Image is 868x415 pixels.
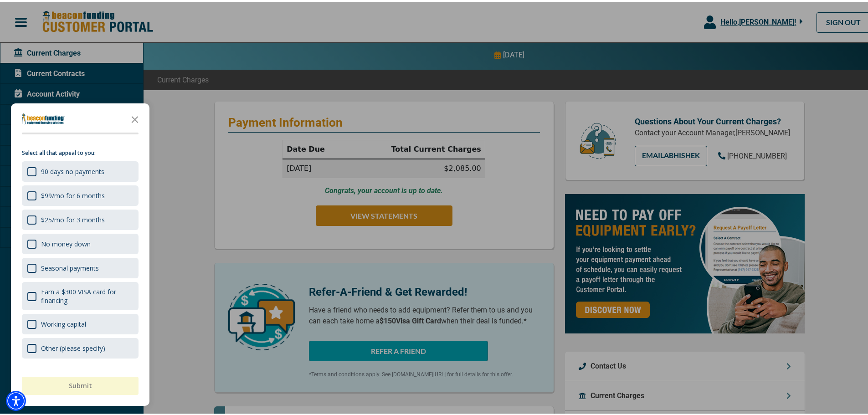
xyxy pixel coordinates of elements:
[41,342,105,351] div: Other (please specify)
[41,262,99,271] div: Seasonal payments
[41,214,105,222] div: $25/mo for 3 months
[22,375,139,393] button: Submit
[41,165,104,174] div: 90 days no payments
[41,238,91,246] div: No money down
[22,336,139,357] div: Other (please specify)
[41,286,133,303] div: Earn a $300 VISA card for financing
[22,232,139,252] div: No money down
[22,208,139,228] div: $25/mo for 3 months
[22,159,139,180] div: 90 days no payments
[22,256,139,277] div: Seasonal payments
[41,190,105,198] div: $99/mo for 6 months
[22,280,139,308] div: Earn a $300 VISA card for financing
[11,102,149,404] div: Survey
[22,147,139,156] p: Select all that appeal to you:
[126,108,144,126] button: Close the survey
[6,389,26,409] div: Accessibility Menu
[22,112,65,123] img: Company logo
[41,318,86,327] div: Working capital
[22,312,139,333] div: Working capital
[22,184,139,204] div: $99/mo for 6 months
